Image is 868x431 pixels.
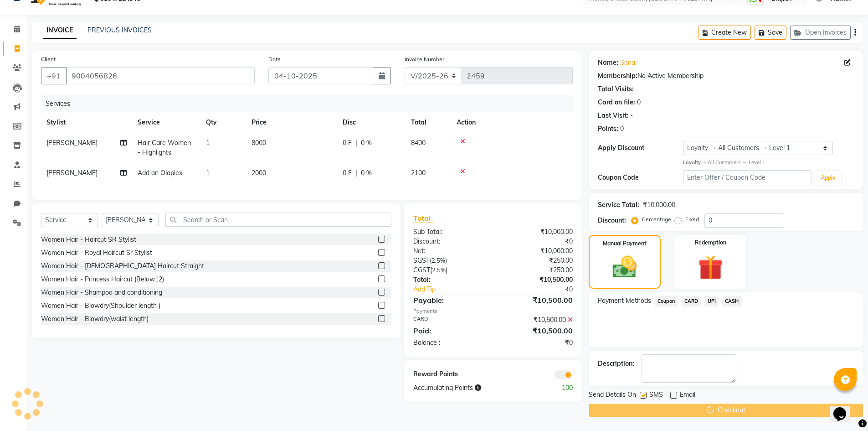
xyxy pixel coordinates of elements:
[41,248,152,258] div: Women Hair - Royal Haircut Sr Stylist
[683,170,812,184] input: Enter Offer / Coupon Code
[630,111,633,120] div: -
[343,168,352,178] span: 0 F
[406,285,507,294] a: Add Tip
[41,55,56,63] label: Client
[493,295,580,306] div: ₹10,500.00
[406,237,493,246] div: Discount:
[605,253,644,281] img: _cash.svg
[406,315,493,325] div: CARD
[722,296,742,306] span: CASH
[681,296,701,306] span: CARD
[138,139,191,156] span: Hair Care Women - Highlights
[620,124,624,134] div: 0
[598,296,651,306] span: Payment Methods
[411,139,426,147] span: 8400
[406,338,493,348] div: Balance :
[598,111,628,120] div: Last Visit:
[361,138,372,148] span: 0 %
[413,266,430,274] span: CGST
[790,26,851,40] button: Open Invoices
[406,256,493,265] div: ( )
[598,143,683,153] div: Apply Discount
[252,169,266,177] span: 2000
[413,307,572,315] div: Payments
[337,112,406,133] th: Disc
[343,138,352,148] span: 0 F
[42,95,580,112] div: Services
[138,169,182,177] span: Add on Olaplex
[406,227,493,237] div: Sub Total:
[830,395,859,422] iframe: chat widget
[642,215,671,223] label: Percentage
[41,67,67,84] button: +91
[655,296,678,306] span: Coupon
[355,168,357,178] span: |
[493,246,580,256] div: ₹10,000.00
[589,390,636,401] span: Send Details On
[649,390,663,401] span: SMS
[598,124,618,134] div: Points:
[431,257,445,264] span: 2.5%
[406,325,493,336] div: Paid:
[493,237,580,246] div: ₹0
[683,159,707,166] strong: Loyalty →
[598,359,634,369] div: Description:
[508,285,580,294] div: ₹0
[206,139,210,147] span: 1
[41,112,132,133] th: Stylist
[536,383,580,393] div: 100
[413,256,430,265] span: SGST
[493,338,580,348] div: ₹0
[493,265,580,275] div: ₹250.00
[643,200,675,210] div: ₹10,000.00
[41,288,162,297] div: Women Hair - Shampoo and conditioning
[598,71,854,81] div: No Active Membership
[815,171,841,185] button: Apply
[598,173,683,182] div: Coupon Code
[406,112,451,133] th: Total
[41,275,164,284] div: Women Hair - Princess Haircut (Below12)
[361,168,372,178] span: 0 %
[598,216,626,225] div: Discount:
[699,26,751,40] button: Create New
[451,112,573,133] th: Action
[405,55,444,63] label: Invoice Number
[41,301,160,311] div: Women Hair - Blowdry(Shoulder length )
[637,98,641,107] div: 0
[680,390,695,401] span: Email
[43,22,77,39] a: INVOICE
[87,26,152,34] a: PREVIOUS INVOICES
[620,58,637,68] a: Sonal
[406,369,493,379] div: Reward Points
[413,213,434,223] span: Total
[690,252,731,283] img: _gift.svg
[41,261,204,271] div: Women Hair - [DEMOGRAPHIC_DATA] Haircut Straight
[206,169,210,177] span: 1
[411,169,426,177] span: 2100
[406,246,493,256] div: Net:
[598,58,618,68] div: Name:
[603,239,647,248] label: Manual Payment
[755,26,786,40] button: Save
[355,138,357,148] span: |
[598,84,634,94] div: Total Visits:
[493,275,580,285] div: ₹10,500.00
[406,295,493,306] div: Payable:
[46,139,98,147] span: [PERSON_NAME]
[493,325,580,336] div: ₹10,500.00
[66,67,255,84] input: Search by Name/Mobile/Email/Code
[685,215,699,223] label: Fixed
[165,213,391,227] input: Search or Scan
[406,383,536,393] div: Accumulating Points
[432,266,446,274] span: 2.5%
[493,256,580,265] div: ₹250.00
[598,200,639,210] div: Service Total:
[46,169,98,177] span: [PERSON_NAME]
[268,55,281,63] label: Date
[406,275,493,285] div: Total:
[41,235,136,244] div: Women Hair - Haircut SR Stylist
[200,112,246,133] th: Qty
[252,139,266,147] span: 8000
[406,265,493,275] div: ( )
[683,159,854,166] div: All Customers → Level 1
